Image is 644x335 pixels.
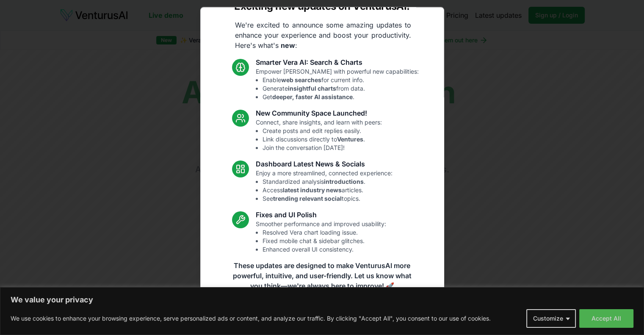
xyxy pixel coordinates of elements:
[256,220,386,254] p: Smoother performance and improved usability:
[263,237,386,245] li: Fixed mobile chat & sidebar glitches.
[263,135,382,144] li: Link discussions directly to .
[272,93,353,100] strong: deeper, faster AI assistance
[256,118,382,152] p: Connect, share insights, and learn with peers:
[283,186,342,194] strong: latest industry news
[281,41,295,50] strong: new
[228,20,418,50] p: We're excited to announce some amazing updates to enhance your experience and boost your producti...
[263,245,386,254] li: Enhanced overall UI consistency.
[256,210,386,220] h3: Fixes and UI Polish
[263,76,419,84] li: Enable for current info.
[281,76,321,83] strong: web searches
[263,194,392,203] li: See topics.
[256,67,419,101] p: Empower [PERSON_NAME] with powerful new capabilities:
[256,57,419,67] h3: Smarter Vera AI: Search & Charts
[256,108,382,118] h3: New Community Space Launched!
[259,301,386,318] a: Read the full announcement on our blog!
[288,85,336,92] strong: insightful charts
[337,136,363,143] strong: Ventures
[273,195,342,202] strong: trending relevant social
[263,177,392,186] li: Standardized analysis .
[263,186,392,194] li: Access articles.
[256,169,392,203] p: Enjoy a more streamlined, connected experience:
[256,159,392,169] h3: Dashboard Latest News & Socials
[324,178,364,185] strong: introductions
[263,93,419,101] li: Get .
[227,260,417,291] p: These updates are designed to make VenturusAI more powerful, intuitive, and user-friendly. Let us...
[263,144,382,152] li: Join the conversation [DATE]!
[263,228,386,237] li: Resolved Vera chart loading issue.
[263,84,419,93] li: Generate from data.
[263,127,382,135] li: Create posts and edit replies easily.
